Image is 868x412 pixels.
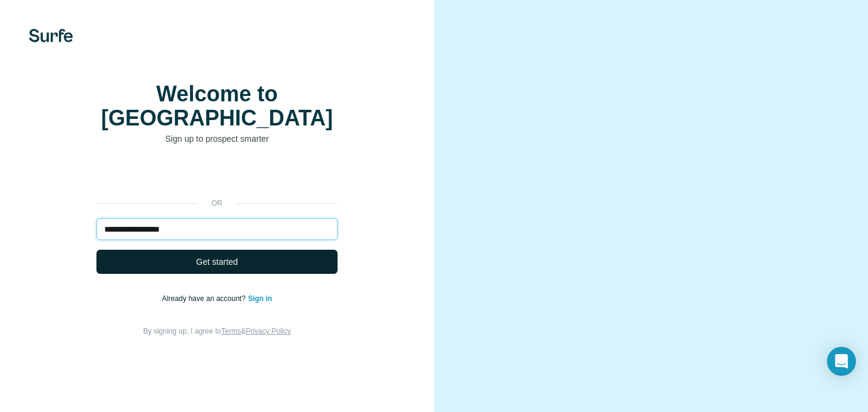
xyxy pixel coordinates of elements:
[29,29,73,42] img: Surfe's logo
[198,198,236,209] p: or
[246,327,291,335] a: Privacy Policy
[196,256,237,268] span: Get started
[96,250,338,274] button: Get started
[221,327,241,335] a: Terms
[90,163,344,189] iframe: Sign in with Google Button
[143,327,291,335] span: By signing up, I agree to &
[827,347,856,376] div: Open Intercom Messenger
[162,294,248,303] span: Already have an account?
[96,82,338,130] h1: Welcome to [GEOGRAPHIC_DATA]
[96,133,338,145] p: Sign up to prospect smarter
[248,294,272,303] a: Sign in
